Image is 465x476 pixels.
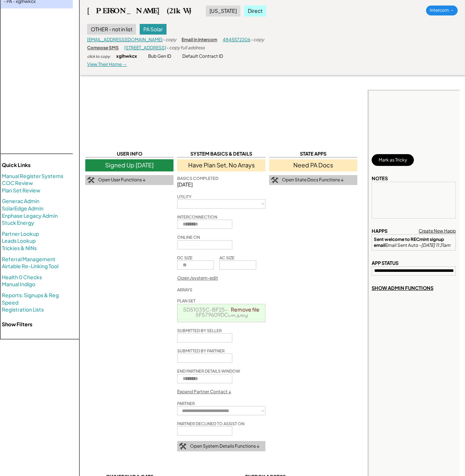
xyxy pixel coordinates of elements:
[177,194,192,199] div: UTILITY
[2,219,34,227] a: Stuck Energy
[166,45,205,51] div: - copy full address
[182,37,217,43] div: Email in Intercom
[177,175,218,181] div: BASICS COMPLETED
[374,237,445,248] strong: Sent welcome to RECmint signup email
[426,6,458,15] div: Intercom →
[177,389,231,395] div: Expand Partner Contact ↓
[372,175,388,182] div: NOTES
[87,177,94,184] img: tool-icon.png
[2,187,40,194] a: Plan Set Review
[219,255,235,260] div: AC SIZE
[228,320,262,330] a: Remove file
[177,150,265,157] div: SYSTEM BASICS & DETAILS
[374,237,454,248] div: Email Sent Auto -
[124,45,166,50] a: [STREET_ADDRESS]
[372,260,398,266] div: APP STATUS
[372,154,414,166] button: Mark as Tricky
[2,212,58,220] a: Enphase Legacy Admin
[177,214,217,220] div: INTERCONNECTION
[2,180,33,187] a: COC Review
[2,173,63,180] a: Manual Register Systems
[282,177,344,183] div: Open State Docs Functions ↓
[2,245,37,252] a: Trickies & NINs
[2,230,39,238] a: Partner Lookup
[148,53,171,60] div: Bub Gen ID
[87,24,136,35] div: OTHER - not in list
[85,159,174,171] div: Signed Up [DATE]
[2,306,44,313] a: Registration Lists
[2,263,58,270] a: Airtable Re-Linking Tool
[177,159,265,171] div: Have Plan Set, No Arrays
[372,285,433,291] div: SHOW ADMIN FUNCTIONS
[177,368,240,374] div: END PARTNER DETAILS WINDOW
[182,53,223,60] div: Default Contract ID
[269,159,357,171] div: Need PA Docs
[2,256,56,263] a: Referral Management
[2,321,32,327] strong: Show Filters
[98,177,146,183] div: Open User Functions ↓
[183,306,260,318] a: 5D51035C-BF25-483B-8D2D-5F579609DCDA.jpeg
[87,37,162,42] a: [EMAIL_ADDRESS][DOMAIN_NAME]
[87,54,111,59] div: click to copy:
[2,292,65,306] a: Reports: Signups & Reg Speed
[421,242,450,248] em: [DATE] 11:31am
[223,37,250,42] a: 4845572206
[2,161,75,169] div: Quick Links
[140,24,167,35] div: PA Solar
[250,37,264,43] div: - copy
[177,348,225,354] div: SUBMITTED BY PARTNER
[419,228,456,234] div: Create New Happ
[177,421,244,426] div: PARTNER DECLINED TO ASSIST ON
[206,6,240,17] div: [US_STATE]
[269,150,357,157] div: STATE APPS
[372,228,387,234] div: HAPPS
[116,53,137,60] div: xglhwkcx
[179,443,186,450] img: tool-icon.png
[244,6,266,17] div: Direct
[2,198,39,205] a: Generac Admin
[87,61,127,68] div: View Their Home →
[177,287,192,292] div: ARRAYS
[190,443,260,450] div: Open System Details Functions ↓
[2,274,42,281] a: Health 0 Checks
[177,255,193,260] div: DC SIZE
[87,45,119,51] div: Compose SMS
[2,281,35,288] a: Manual Indigo
[177,275,218,281] div: Open /system-edit
[177,298,196,303] div: PLAN SET
[87,6,191,15] div: [PERSON_NAME] (21kW)
[2,205,43,212] a: SolarEdge Admin
[162,37,176,43] div: - copy
[228,304,262,315] a: Remove file
[177,181,265,188] div: [DATE]
[183,322,260,333] a: 5D51035C-BF25-483B-8D2D-5F579609DCDA.jpeg
[2,237,36,245] a: Leads Lookup
[85,150,174,157] div: USER INFO
[177,234,200,240] div: ONLINE ON
[177,401,195,406] div: PARTNER
[177,328,222,333] div: SUBMITTED BY SELLER
[271,177,278,184] img: tool-icon.png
